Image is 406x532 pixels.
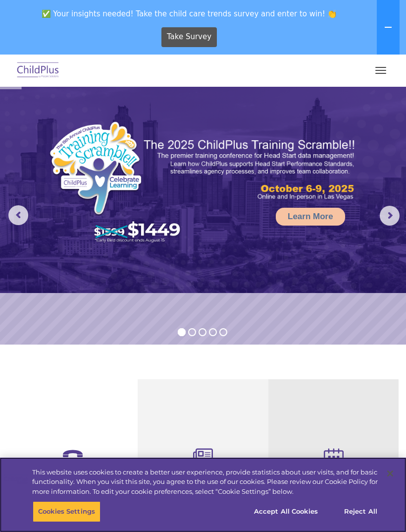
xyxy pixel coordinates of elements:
[4,4,375,23] span: ✅ Your insights needed! Take the child care trends survey and enter to win! 👏
[379,463,401,484] button: Close
[249,501,323,522] button: Accept All Cookies
[276,208,345,226] a: Learn More
[15,59,61,82] img: ChildPlus by Procare Solutions
[32,468,378,497] div: This website uses cookies to create a better user experience, provide statistics about user visit...
[161,27,217,47] a: Take Survey
[167,28,211,46] span: Take Survey
[330,501,392,522] button: Reject All
[33,501,101,522] button: Cookies Settings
